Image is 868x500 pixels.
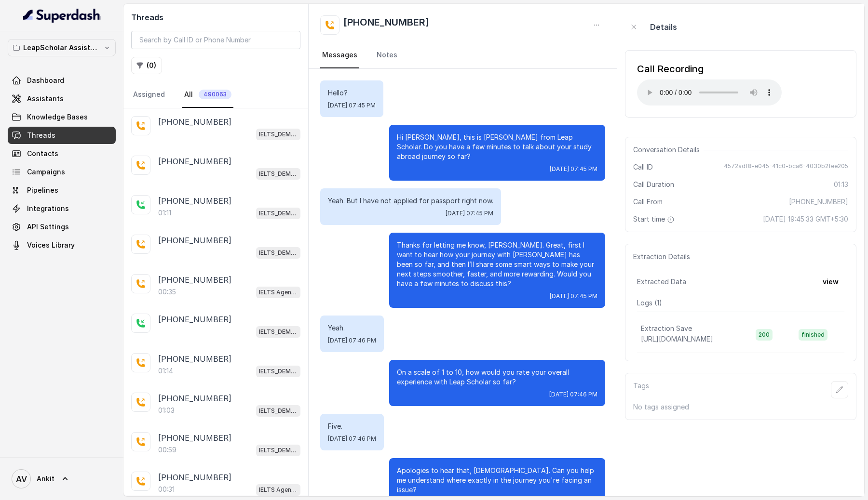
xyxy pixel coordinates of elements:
[158,156,231,167] p: [PHONE_NUMBER]
[641,324,692,333] p: Extraction Save
[756,329,773,341] span: 200
[724,162,848,172] span: 4572adf8-e045-41c0-bca6-4030b2fee205
[8,145,116,162] a: Contacts
[633,402,848,412] p: No tags assigned
[259,248,298,258] p: IELTS_DEMO_gk (agent 1)
[8,182,116,199] a: Pipelines
[817,273,844,290] button: view
[446,210,493,217] span: [DATE] 07:45 PM
[8,39,116,56] button: LeapScholar Assistant
[182,82,233,108] a: All490063
[259,446,298,455] p: IELTS_DEMO_gk (agent 1)
[328,435,376,443] span: [DATE] 07:46 PM
[259,288,298,297] p: IELTS Agent 2
[259,169,298,179] p: IELTS_DEMO_gk (agent 1)
[158,195,231,207] p: [PHONE_NUMBER]
[158,472,231,483] p: [PHONE_NUMBER]
[637,298,844,308] p: Logs ( 1 )
[328,421,376,431] p: Five.
[328,102,376,109] span: [DATE] 07:45 PM
[131,31,300,49] input: Search by Call ID or Phone Number
[259,406,298,416] p: IELTS_DEMO_gk (agent 1)
[637,277,686,287] span: Extracted Data
[27,76,64,85] span: Dashboard
[637,62,782,76] div: Call Recording
[8,90,116,107] a: Assistants
[158,235,231,246] p: [PHONE_NUMBER]
[8,163,116,181] a: Campaigns
[259,485,298,495] p: IELTS Agent 2
[550,165,597,173] span: [DATE] 07:45 PM
[259,130,298,139] p: IELTS_DEMO_gk (agent 1)
[641,335,713,343] span: [URL][DOMAIN_NAME]
[27,94,64,104] span: Assistants
[131,57,162,74] button: (0)
[633,162,653,172] span: Call ID
[633,252,694,262] span: Extraction Details
[158,287,176,297] p: 00:35
[320,42,605,68] nav: Tabs
[199,90,231,99] span: 490063
[37,474,54,484] span: Ankit
[23,42,100,53] p: LeapScholar Assistant
[158,314,231,325] p: [PHONE_NUMBER]
[8,200,116,217] a: Integrations
[650,21,677,33] p: Details
[27,131,55,140] span: Threads
[8,218,116,236] a: API Settings
[158,366,173,376] p: 01:14
[259,327,298,337] p: IELTS_DEMO_gk (agent 1)
[343,15,429,35] h2: [PHONE_NUMBER]
[27,185,58,195] span: Pipelines
[328,196,493,206] p: Yeah. But I have not applied for passport right now.
[328,323,376,333] p: Yeah.
[8,465,116,492] a: Ankit
[158,274,231,286] p: [PHONE_NUMBER]
[259,209,298,218] p: IELTS_DEMO_gk (agent 1)
[637,79,782,105] audio: Your browser does not support the audio element.
[320,42,359,68] a: Messages
[16,474,27,484] text: AV
[397,132,597,161] p: Hi [PERSON_NAME], this is [PERSON_NAME] from Leap Scholar. Do you have a few minutes to talk abou...
[158,445,176,455] p: 00:59
[633,145,704,155] span: Conversation Details
[549,391,597,398] span: [DATE] 07:46 PM
[158,432,231,444] p: [PHONE_NUMBER]
[763,214,848,224] span: [DATE] 19:45:33 GMT+5:30
[259,367,298,376] p: IELTS_DEMO_gk (agent 1)
[633,214,677,224] span: Start time
[27,149,58,158] span: Contacts
[131,82,167,108] a: Assigned
[8,127,116,144] a: Threads
[158,353,231,365] p: [PHONE_NUMBER]
[799,329,827,341] span: finished
[834,180,848,189] span: 01:13
[131,12,300,23] h2: Threads
[375,42,399,68] a: Notes
[633,197,663,207] span: Call From
[8,108,116,126] a: Knowledge Bases
[633,381,649,398] p: Tags
[27,240,75,250] span: Voices Library
[23,8,101,23] img: light.svg
[27,222,69,232] span: API Settings
[27,167,65,177] span: Campaigns
[158,406,175,415] p: 01:03
[397,240,597,289] p: Thanks for letting me know, [PERSON_NAME]. Great, first I want to hear how your journey with [PER...
[27,204,69,213] span: Integrations
[158,116,231,128] p: [PHONE_NUMBER]
[131,82,300,108] nav: Tabs
[633,180,674,189] span: Call Duration
[789,197,848,207] span: [PHONE_NUMBER]
[328,337,376,344] span: [DATE] 07:46 PM
[397,368,597,387] p: On a scale of 1 to 10, how would you rate your overall experience with Leap Scholar so far?
[8,237,116,254] a: Voices Library
[27,112,88,122] span: Knowledge Bases
[158,393,231,404] p: [PHONE_NUMBER]
[550,292,597,300] span: [DATE] 07:45 PM
[158,485,175,494] p: 00:31
[158,208,171,218] p: 01:11
[328,88,376,98] p: Hello?
[397,466,597,495] p: Apologies to hear that, [DEMOGRAPHIC_DATA]. Can you help me understand where exactly in the journ...
[8,72,116,89] a: Dashboard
